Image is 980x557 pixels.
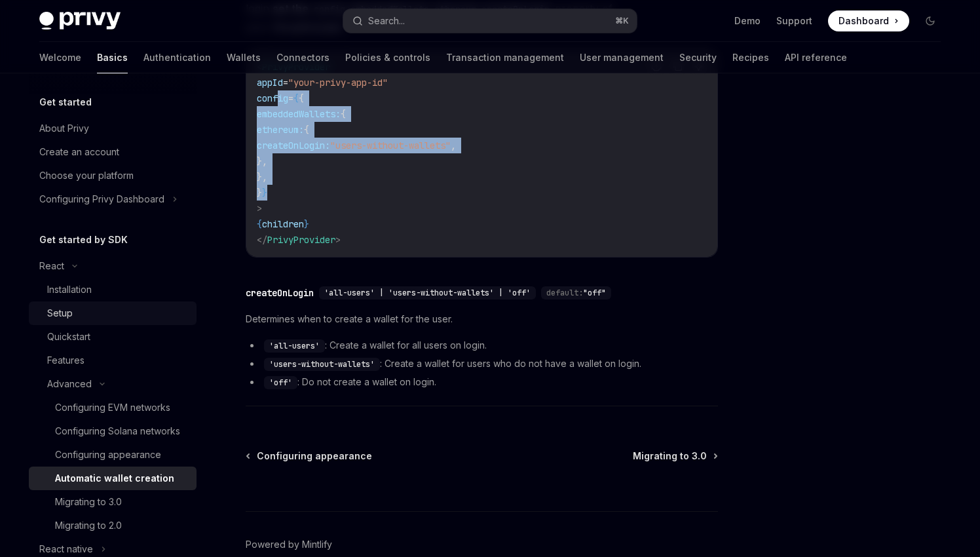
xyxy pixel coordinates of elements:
[29,117,197,140] a: About Privy
[47,353,85,368] div: Features
[29,514,197,537] a: Migrating to 2.0
[257,77,283,88] span: appId
[29,349,197,372] a: Features
[262,187,267,199] span: }
[839,14,889,28] span: Dashboard
[29,301,197,325] a: Setup
[283,77,288,88] span: =
[47,376,92,392] div: Advanced
[451,140,456,151] span: ,
[39,258,64,274] div: React
[446,42,564,73] a: Transaction management
[246,311,718,327] span: Determines when to create a wallet for the user.
[257,234,267,246] span: </
[776,14,812,28] a: Support
[55,400,170,415] div: Configuring EVM networks
[39,541,93,557] div: React native
[246,374,718,390] li: : Do not create a wallet on login.
[330,140,451,151] span: "users-without-wallets"
[29,325,197,349] a: Quickstart
[288,77,388,88] span: "your-privy-app-id"
[39,94,92,110] h5: Get started
[29,443,197,467] a: Configuring appearance
[257,171,267,183] span: },
[734,14,761,28] a: Demo
[288,92,293,104] span: =
[246,538,332,551] a: Powered by Mintlify
[257,124,304,136] span: ethereum:
[55,518,122,533] div: Migrating to 2.0
[920,10,941,31] button: Toggle dark mode
[546,288,583,298] span: default:
[293,92,299,104] span: {
[39,168,134,183] div: Choose your platform
[267,234,335,246] span: PrivyProvider
[264,376,297,389] code: 'off'
[257,202,262,214] span: >
[257,450,372,463] span: Configuring appearance
[29,490,197,514] a: Migrating to 3.0
[264,358,380,371] code: 'users-without-wallets'
[828,10,909,31] a: Dashboard
[633,450,717,463] a: Migrating to 3.0
[341,108,346,120] span: {
[615,16,629,26] span: ⌘ K
[39,144,119,160] div: Create an account
[246,337,718,353] li: : Create a wallet for all users on login.
[580,42,664,73] a: User management
[264,339,325,353] code: 'all-users'
[257,187,262,199] span: }
[679,42,717,73] a: Security
[29,467,197,490] a: Automatic wallet creation
[39,232,128,248] h5: Get started by SDK
[39,121,89,136] div: About Privy
[257,108,341,120] span: embeddedWallets:
[39,42,81,73] a: Welcome
[247,450,372,463] a: Configuring appearance
[47,282,92,298] div: Installation
[47,305,73,321] div: Setup
[97,42,128,73] a: Basics
[143,42,211,73] a: Authentication
[257,92,288,104] span: config
[29,140,197,164] a: Create an account
[29,278,197,301] a: Installation
[304,218,309,230] span: }
[343,9,637,33] button: Search...⌘K
[55,423,180,439] div: Configuring Solana networks
[583,288,606,298] span: "off"
[345,42,430,73] a: Policies & controls
[55,447,161,463] div: Configuring appearance
[368,13,405,29] div: Search...
[39,12,121,30] img: dark logo
[246,356,718,372] li: : Create a wallet for users who do not have a wallet on login.
[299,92,304,104] span: {
[29,164,197,187] a: Choose your platform
[262,218,304,230] span: children
[29,419,197,443] a: Configuring Solana networks
[257,218,262,230] span: {
[47,329,90,345] div: Quickstart
[55,471,174,486] div: Automatic wallet creation
[324,288,531,298] span: 'all-users' | 'users-without-wallets' | 'off'
[633,450,707,463] span: Migrating to 3.0
[246,286,314,299] div: createOnLogin
[39,191,164,207] div: Configuring Privy Dashboard
[29,396,197,419] a: Configuring EVM networks
[732,42,769,73] a: Recipes
[335,234,341,246] span: >
[227,42,261,73] a: Wallets
[257,155,267,167] span: },
[257,140,330,151] span: createOnLogin:
[276,42,330,73] a: Connectors
[304,124,309,136] span: {
[785,42,847,73] a: API reference
[55,494,122,510] div: Migrating to 3.0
